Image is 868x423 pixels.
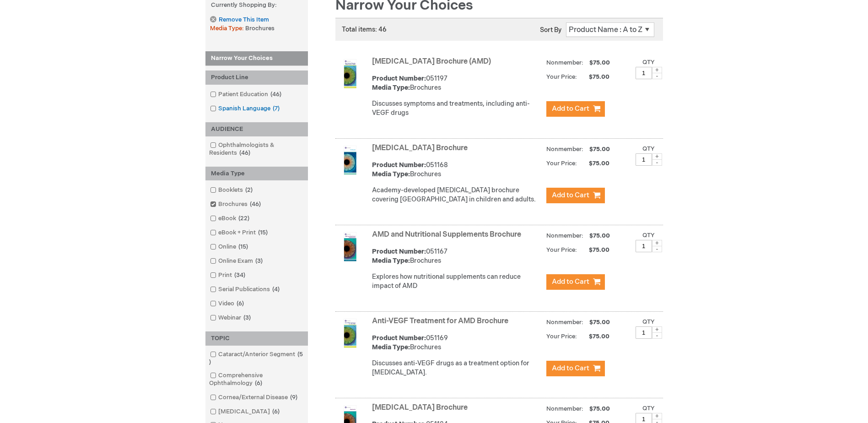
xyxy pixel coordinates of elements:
[372,359,542,377] div: Discusses anti-VEGF drugs as a treatment option for [MEDICAL_DATA].
[588,146,611,153] span: $75.00
[636,67,652,79] input: Qty
[546,73,577,81] strong: Your Price:
[210,25,245,32] span: Media Type
[288,394,300,401] span: 9
[208,257,266,266] a: Online Exam3
[205,167,308,181] div: Media Type
[245,25,275,32] span: Brochures
[372,343,410,351] strong: Media Type:
[636,153,652,166] input: Qty
[642,405,655,412] label: Qty
[642,59,655,66] label: Qty
[208,271,249,280] a: Print34
[205,331,308,346] div: TOPIC
[372,272,542,291] p: Explores how nutritional supplements can reduce impact of AMD
[208,350,306,367] a: Cataract/Anterior Segment5
[372,334,426,342] strong: Product Number:
[546,188,605,203] button: Add to Cart
[546,403,583,415] strong: Nonmember:
[642,232,655,239] label: Qty
[208,200,264,209] a: Brochures46
[588,232,611,239] span: $75.00
[208,314,254,322] a: Webinar3
[372,74,542,92] div: 051197 Brochures
[372,161,542,179] div: 051168 Brochures
[372,230,521,239] a: AMD and Nutritional Supplements Brochure
[335,319,365,348] img: Anti-VEGF Treatment for AMD Brochure
[205,122,308,136] div: AUDIENCE
[642,145,655,152] label: Qty
[546,57,583,69] strong: Nonmember:
[237,149,253,157] span: 46
[540,26,561,34] label: Sort By
[253,257,265,265] span: 3
[372,186,542,204] p: Academy-developed [MEDICAL_DATA] brochure covering [GEOGRAPHIC_DATA] in children and adults.
[372,248,426,255] strong: Product Number:
[270,105,282,112] span: 7
[546,317,583,328] strong: Nonmember:
[588,319,611,326] span: $75.00
[342,26,387,33] span: Total items: 46
[234,300,246,307] span: 6
[372,317,508,325] a: Anti-VEGF Treatment for AMD Brochure
[208,243,252,251] a: Online15
[552,191,589,200] span: Add to Cart
[372,75,426,82] strong: Product Number:
[208,104,283,113] a: Spanish Language7
[578,160,611,167] span: $75.00
[578,73,611,81] span: $75.00
[208,228,271,237] a: eBook + Print15
[232,271,248,279] span: 34
[270,408,282,415] span: 6
[208,393,301,402] a: Cornea/External Disease9
[205,51,308,66] strong: Narrow Your Choices
[209,351,303,366] span: 5
[546,230,583,242] strong: Nonmember:
[208,371,306,388] a: Comprehensive Ophthalmology6
[546,101,605,117] button: Add to Cart
[372,334,542,352] div: 051169 Brochures
[208,186,256,195] a: Booklets2
[208,90,285,99] a: Patient Education46
[236,215,252,222] span: 22
[636,326,652,339] input: Qty
[546,361,605,376] button: Add to Cart
[256,229,270,236] span: 15
[578,246,611,254] span: $75.00
[248,201,263,208] span: 46
[588,405,611,412] span: $75.00
[210,16,269,24] a: Remove This Item
[546,144,583,155] strong: Nonmember:
[205,70,308,85] div: Product Line
[546,160,577,167] strong: Your Price:
[253,380,264,387] span: 6
[268,91,284,98] span: 46
[372,99,542,118] p: Discusses symptoms and treatments, including anti-VEGF drugs
[208,299,248,308] a: Video6
[578,333,611,340] span: $75.00
[372,84,410,92] strong: Media Type:
[372,257,410,265] strong: Media Type:
[335,146,365,175] img: Amblyopia Brochure
[219,16,269,24] span: Remove This Item
[208,214,253,223] a: eBook22
[372,170,410,178] strong: Media Type:
[208,285,283,294] a: Serial Publications4
[270,286,282,293] span: 4
[243,186,255,194] span: 2
[636,240,652,252] input: Qty
[241,314,253,321] span: 3
[546,333,577,340] strong: Your Price:
[588,59,611,66] span: $75.00
[208,407,283,416] a: [MEDICAL_DATA]6
[372,57,491,66] a: [MEDICAL_DATA] Brochure (AMD)
[546,274,605,290] button: Add to Cart
[372,247,542,266] div: 051167 Brochures
[372,144,468,152] a: [MEDICAL_DATA] Brochure
[642,318,655,325] label: Qty
[372,161,426,169] strong: Product Number:
[552,277,589,286] span: Add to Cart
[335,232,365,261] img: AMD and Nutritional Supplements Brochure
[208,141,306,157] a: Ophthalmologists & Residents46
[546,246,577,254] strong: Your Price:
